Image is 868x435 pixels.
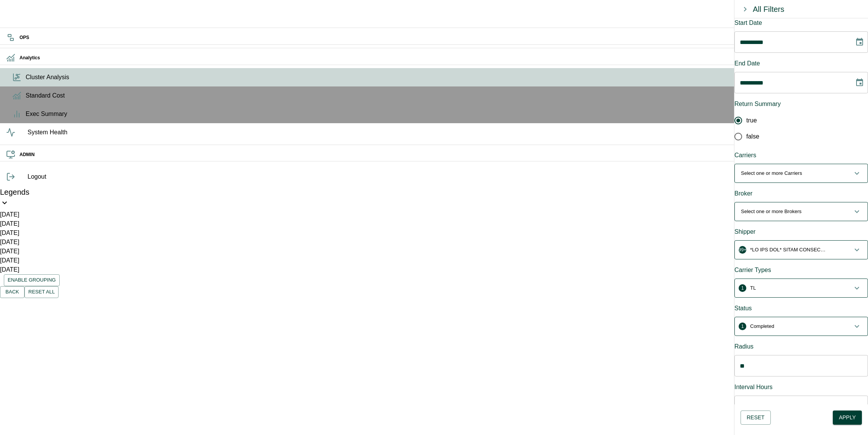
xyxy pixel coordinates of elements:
[750,246,827,254] p: *LO IPS DOL* SITAM CONSECT, 139 3AD ELI, SEDDOEIUS, 1973 T 90IN UT L, ETDOLO, 622 MAGNAALI ENI, A...
[739,284,746,292] span: 1
[20,151,862,158] h6: ADMIN
[833,411,862,425] button: Apply
[26,91,862,100] span: Standard Cost
[746,116,757,125] span: true
[734,18,868,28] div: Start Date
[26,73,862,82] span: Cluster Analysis
[739,246,746,254] span: 99+
[734,59,868,68] div: End Date
[734,99,868,109] div: Return Summary
[26,109,862,119] span: Exec Summary
[28,128,862,137] span: System Health
[741,411,771,425] button: Reset
[20,34,862,41] h6: OPS
[750,284,756,292] p: TL
[741,208,801,215] p: Select one or more Brokers
[735,317,868,336] button: 1Completed
[753,3,784,15] div: All Filters
[735,202,868,221] button: Select one or more Brokers
[750,323,774,330] p: Completed
[734,304,868,313] div: Status
[746,132,759,141] span: false
[734,383,868,392] div: Interval Hours
[734,151,868,160] div: Carriers
[741,169,802,177] p: Select one or more Carriers
[734,227,868,236] div: Shipper
[735,279,868,297] button: 1TL
[734,266,868,275] div: Carrier Types
[735,241,868,259] button: 99+*LO IPS DOL* SITAM CONSECT, 139 3AD ELI, SEDDOEIUS, 1973 T 90IN UT L, ETDOLO, 622 MAGNAALI ENI...
[735,164,868,182] button: Select one or more Carriers
[28,172,862,181] span: Logout
[852,34,867,50] button: Choose date, selected date is Aug 9, 2025
[734,189,868,198] div: Broker
[852,75,867,90] button: Choose date, selected date is Aug 24, 2025
[20,54,862,62] h6: Analytics
[739,323,746,330] span: 1
[734,342,868,351] div: Radius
